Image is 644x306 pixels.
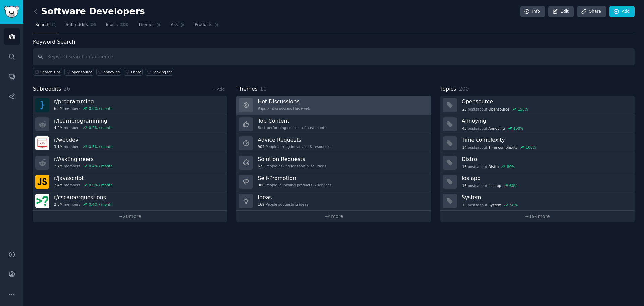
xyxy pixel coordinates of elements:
[33,96,227,115] a: r/programming6.8Mmembers0.0% / month
[236,115,431,134] a: Top ContentBest-performing content of past month
[33,191,227,211] a: r/cscareerquestions2.3Mmembers0.4% / month
[462,145,466,150] span: 14
[72,70,92,74] div: opensource
[33,6,145,17] h2: Software Developers
[577,6,606,17] a: Share
[260,86,267,92] span: 10
[258,144,264,149] span: 904
[440,211,635,222] a: +194more
[35,22,49,28] span: Search
[440,134,635,153] a: Time complexity14postsaboutTime complexity100%
[459,86,469,92] span: 200
[54,164,113,168] div: members
[54,175,113,182] h3: r/ javascript
[4,6,19,18] img: GummySearch logo
[89,144,113,149] div: 0.5 % / month
[54,144,63,149] span: 3.1M
[54,125,113,130] div: members
[195,22,212,28] span: Products
[104,70,120,74] div: annoying
[462,203,466,207] span: 15
[40,70,61,74] span: Search Tips
[462,126,466,131] span: 45
[89,125,113,130] div: 0.2 % / month
[258,183,331,187] div: People launching products & services
[258,202,264,207] span: 169
[440,85,457,93] span: Topics
[66,22,88,28] span: Subreddits
[54,183,113,187] div: members
[513,126,523,131] div: 100 %
[258,202,308,207] div: People suggesting ideas
[96,68,121,76] a: annoying
[33,134,227,153] a: r/webdev3.1Mmembers0.5% / month
[33,19,59,33] a: Search
[462,183,466,188] span: 16
[54,202,113,207] div: members
[54,125,63,130] span: 4.2M
[64,86,70,92] span: 26
[33,211,227,222] a: +20more
[33,115,227,134] a: r/learnprogramming4.2Mmembers0.2% / month
[120,22,129,28] span: 200
[236,172,431,191] a: Self-Promotion306People launching products & services
[90,22,96,28] span: 26
[462,136,630,143] h3: Time complexity
[171,22,178,28] span: Ask
[462,107,466,112] span: 23
[258,106,310,111] div: Popular discussions this week
[33,48,635,65] input: Keyword search in audience
[507,164,515,169] div: 80 %
[609,6,635,17] a: Add
[105,22,118,28] span: Topics
[462,164,466,169] span: 16
[212,87,225,92] a: + Add
[236,134,431,153] a: Advice Requests904People asking for advice & resources
[89,164,113,168] div: 0.4 % / month
[258,144,330,149] div: People asking for advice & resources
[54,164,63,168] span: 2.7M
[236,96,431,115] a: Hot DiscussionsPopular discussions this week
[54,183,63,187] span: 2.4M
[236,85,258,93] span: Themes
[440,96,635,115] a: Opensource23postsaboutOpensource150%
[462,144,537,150] div: post s about
[258,125,327,130] div: Best-performing content of past month
[54,117,113,124] h3: r/ learnprogramming
[509,183,517,188] div: 60 %
[35,175,49,189] img: javascript
[35,98,49,112] img: programming
[440,172,635,191] a: Ios app16postsaboutIos app60%
[89,202,113,207] div: 0.4 % / month
[440,191,635,211] a: System15postsaboutSystem58%
[35,136,49,150] img: webdev
[33,68,62,76] button: Search Tips
[462,106,529,112] div: post s about
[548,6,574,17] a: Edit
[168,19,187,33] a: Ask
[54,136,113,143] h3: r/ webdev
[236,153,431,172] a: Solution Requests673People asking for tools & solutions
[462,117,630,124] h3: Annoying
[64,68,94,76] a: opensource
[488,203,501,207] span: System
[462,194,630,201] h3: System
[510,203,518,207] div: 58 %
[33,85,61,93] span: Subreddits
[54,194,113,201] h3: r/ cscareerquestions
[33,39,75,45] label: Keyword Search
[236,191,431,211] a: Ideas169People suggesting ideas
[258,136,330,143] h3: Advice Requests
[488,145,518,150] span: Time complexity
[258,175,331,182] h3: Self-Promotion
[89,183,113,187] div: 0.0 % / month
[54,202,63,207] span: 2.3M
[258,194,308,201] h3: Ideas
[462,98,630,105] h3: Opensource
[136,19,164,33] a: Themes
[488,126,505,131] span: Annoying
[488,164,499,169] span: Distro
[520,6,545,17] a: Info
[54,106,113,111] div: members
[440,115,635,134] a: Annoying45postsaboutAnnoying100%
